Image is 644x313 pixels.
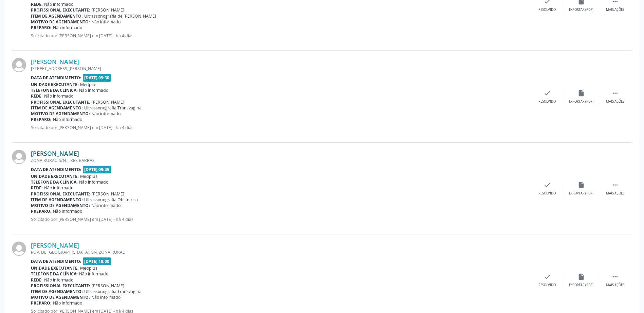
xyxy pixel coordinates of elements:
b: Data de atendimento: [31,167,81,172]
div: Mais ações [606,99,624,104]
span: Não informado [53,208,82,214]
b: Preparo: [31,300,52,306]
span: Não informado [53,300,82,306]
div: Exportar (PDF) [569,7,593,12]
span: [PERSON_NAME] [92,99,124,105]
p: Solicitado por [PERSON_NAME] em [DATE] - há 4 dias [31,125,530,130]
img: img [12,58,26,72]
span: Medplus [80,173,97,179]
b: Unidade executante: [31,82,79,87]
span: [DATE] 09:45 [83,166,111,173]
span: Não informado [79,87,108,93]
span: Não informado [44,93,73,99]
div: Mais ações [606,7,624,12]
span: Ultrassonografia Transvaginal [84,105,143,111]
i: check [544,89,551,97]
div: Resolvido [538,99,556,104]
span: Não informado [44,277,73,283]
b: Profissional executante: [31,99,90,105]
b: Rede: [31,93,43,99]
div: Exportar (PDF) [569,283,593,288]
b: Telefone da clínica: [31,271,78,277]
div: Mais ações [606,191,624,196]
span: Ultrassonografia Obstetrica [84,197,138,203]
span: Medplus [80,82,97,87]
b: Profissional executante: [31,7,90,13]
b: Preparo: [31,25,52,30]
div: Resolvido [538,7,556,12]
b: Rede: [31,277,43,283]
span: Não informado [44,185,73,191]
a: [PERSON_NAME] [31,58,79,65]
b: Telefone da clínica: [31,87,78,93]
div: Resolvido [538,283,556,288]
span: Medplus [80,265,97,271]
b: Data de atendimento: [31,258,81,264]
span: Ultrassonografia Transvaginal [84,289,143,294]
div: Exportar (PDF) [569,191,593,196]
span: [DATE] 10:00 [83,257,111,265]
i: check [544,181,551,189]
span: [PERSON_NAME] [92,7,124,13]
div: Resolvido [538,191,556,196]
img: img [12,150,26,164]
span: Não informado [53,117,82,122]
span: Não informado [91,19,121,25]
b: Preparo: [31,208,52,214]
b: Unidade executante: [31,173,79,179]
b: Motivo de agendamento: [31,294,90,300]
span: Não informado [91,203,121,208]
i: insert_drive_file [577,181,585,189]
b: Data de atendimento: [31,75,81,81]
img: img [12,242,26,256]
span: [PERSON_NAME] [92,191,124,197]
b: Motivo de agendamento: [31,203,90,208]
span: Não informado [91,111,121,117]
span: Não informado [53,25,82,30]
span: Não informado [91,294,121,300]
div: POV. DE [GEOGRAPHIC_DATA], SN, ZONA RURAL [31,249,530,255]
p: Solicitado por [PERSON_NAME] em [DATE] - há 4 dias [31,33,530,39]
b: Profissional executante: [31,191,90,197]
b: Item de agendamento: [31,289,83,294]
b: Profissional executante: [31,283,90,289]
div: Exportar (PDF) [569,99,593,104]
div: Mais ações [606,283,624,288]
div: ZONA RURAL, S/N, TRES BARRAS [31,158,530,163]
b: Item de agendamento: [31,197,83,203]
i:  [611,273,619,280]
b: Item de agendamento: [31,105,83,111]
div: [STREET_ADDRESS][PERSON_NAME] [31,66,530,71]
span: [PERSON_NAME] [92,283,124,289]
b: Preparo: [31,117,52,122]
a: [PERSON_NAME] [31,150,79,157]
b: Rede: [31,1,43,7]
a: [PERSON_NAME] [31,242,79,249]
p: Solicitado por [PERSON_NAME] em [DATE] - há 4 dias [31,216,530,222]
b: Telefone da clínica: [31,179,78,185]
b: Motivo de agendamento: [31,111,90,117]
span: Não informado [44,1,73,7]
span: Ultrassonografia de [PERSON_NAME] [84,13,156,19]
i:  [611,181,619,189]
span: Não informado [79,271,108,277]
span: Não informado [79,179,108,185]
b: Item de agendamento: [31,13,83,19]
b: Unidade executante: [31,265,79,271]
i: insert_drive_file [577,89,585,97]
i: insert_drive_file [577,273,585,280]
span: [DATE] 09:30 [83,74,111,82]
i:  [611,89,619,97]
b: Rede: [31,185,43,191]
b: Motivo de agendamento: [31,19,90,25]
i: check [544,273,551,280]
